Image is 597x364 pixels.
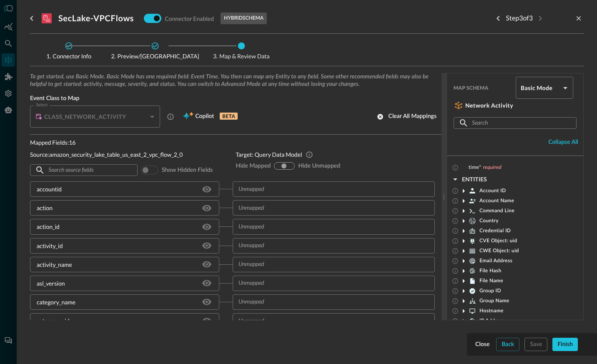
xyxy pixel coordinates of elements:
h5: Network Activity [465,101,513,110]
span: IP Address [479,318,504,324]
span: Show hidden fields [162,166,213,174]
div: category_uid [37,316,70,325]
span: Country [479,218,499,224]
input: Unmapped [235,241,419,251]
button: Collapse all [543,136,583,149]
span: Hide Unmapped [298,162,340,170]
div: action [37,203,53,212]
span: CVE Object: uid [479,238,517,244]
svg: Query’s Data Model (QDM) is based on the Open Cybersecurity Schema Framework (OCSF). QDM aims to ... [306,151,313,158]
button: Hide/Show source field [200,239,213,252]
span: Hostname [479,308,504,314]
svg: Amazon Security Lake [42,13,52,23]
button: Hide/Show source field [200,295,213,309]
span: Map & Review Data [206,53,277,59]
input: Search source fields [48,163,118,178]
span: Preview/[GEOGRAPHIC_DATA] [111,53,199,59]
div: category_name [37,298,75,306]
span: Group ID [479,288,501,294]
p: Connector Enabled [165,14,214,23]
button: Hide/Show source field [200,314,213,328]
input: Unmapped [235,316,419,326]
span: Map Schema [454,85,512,91]
span: Hide Mapped [236,162,271,170]
span: File Hash [479,268,502,274]
span: Command Line [479,208,514,214]
span: Connector Info [33,53,104,59]
span: Event Class to Map [30,95,441,102]
input: Unmapped [235,203,419,213]
input: Unmapped [235,297,419,307]
button: Hide/Show source field [200,276,213,290]
input: Unmapped [235,259,419,270]
div: accountid [37,185,62,193]
div: Clear all mappings [389,111,436,122]
span: time* [469,164,482,171]
div: activity_id [37,241,63,250]
div: show-all [274,162,295,170]
button: CopilotBETA [178,110,243,123]
p: Source: amazon_security_lake_table_us_east_2_vpc_flow_2_0 [30,150,183,159]
label: Select [36,102,48,108]
button: Clear all mappings [372,110,441,123]
span: Account ID [479,188,506,194]
h5: CLASS_NETWORK_ACTIVITY [44,113,126,121]
p: Step 3 of 3 [506,13,533,23]
p: Mapped Fields: 16 [30,138,223,147]
p: hybrid schema [224,15,263,22]
span: Group Name [479,298,509,304]
span: File Name [479,278,503,284]
span: Copilot [195,111,214,122]
button: close-drawer [574,13,584,23]
div: ENTITIES [462,174,487,185]
div: action_id [37,222,60,231]
h3: SecLake-VPCFlows [58,13,134,23]
div: activity_name [37,260,72,269]
input: Unmapped [235,184,419,194]
button: ENTITIES [450,173,492,186]
span: Credential ID [479,228,511,234]
input: Search [472,115,557,131]
span: Email Address [479,258,512,264]
h5: Basic Mode [521,84,560,92]
button: Previous step [492,12,505,25]
input: Unmapped [235,278,419,289]
span: Account Name [479,198,514,204]
span: CWE Object: uid [479,248,519,254]
button: Hide/Show source field [200,220,213,233]
input: Unmapped [235,221,419,232]
span: To get started, use Basic Mode. Basic Mode has one required field: Event Time. You then can map a... [30,73,441,88]
button: go back [25,12,38,25]
p: BETA [220,113,238,120]
div: asl_version [37,279,65,288]
button: Hide/Show source field [200,201,213,215]
p: Target: Query Data Model [236,150,302,159]
button: Hide/Show source field [200,258,213,271]
div: Collapse all [548,137,578,148]
button: Hide/Show source field [200,183,213,196]
span: required [483,164,502,171]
